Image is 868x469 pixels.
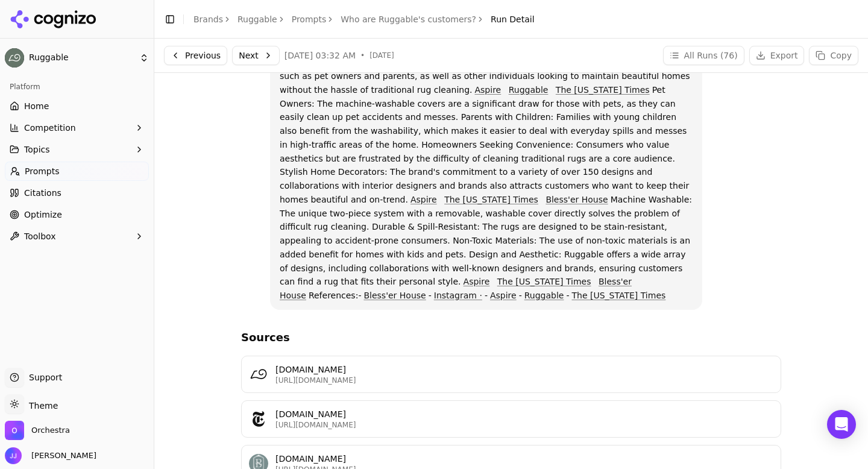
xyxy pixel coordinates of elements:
div: Platform [5,77,149,96]
img: ruggable.com favicon [249,365,268,384]
a: The [US_STATE] Times [497,277,591,286]
span: Prompts [25,165,60,177]
a: Bless'er House [363,291,426,300]
p: [URL][DOMAIN_NAME] [275,376,773,385]
a: Bless'er House [280,277,632,300]
a: Aspire [410,195,437,204]
p: Ruggable's primary customers are individuals and households with pets and children, busy high-tra... [280,28,693,303]
span: • [360,51,365,60]
a: The [US_STATE] Times [444,195,538,204]
span: Support [24,371,62,383]
span: Orchestra [31,425,70,436]
a: The [US_STATE] Times [556,85,650,95]
a: Home [5,96,149,116]
span: Optimize [24,209,62,221]
span: [PERSON_NAME] [27,450,96,461]
p: [DOMAIN_NAME] [275,408,773,420]
button: Export [749,46,805,65]
span: Citations [24,187,61,199]
a: Ruggable [237,13,277,25]
span: Theme [24,401,58,411]
a: ruggable.com favicon[DOMAIN_NAME][URL][DOMAIN_NAME] [241,356,781,393]
button: Open organization switcher [5,421,70,440]
span: Topics [24,143,50,156]
h3: Sources [241,329,781,346]
a: Prompts [292,13,327,25]
span: Ruggable [29,52,134,63]
img: Orchestra [5,421,24,440]
button: Copy [809,46,858,65]
a: Aspire [475,85,502,95]
a: Instagram · [434,291,482,300]
a: Citations [5,183,149,203]
a: Who are Ruggable's customers? [341,13,476,25]
span: [DATE] [370,51,394,60]
button: Open user button [5,447,96,464]
button: Topics [5,140,149,159]
p: [URL][DOMAIN_NAME] [275,420,773,430]
span: [DATE] 03:32 AM [285,49,356,61]
a: Prompts [5,162,149,181]
img: Jeff Jensen [5,447,22,464]
a: Ruggable [509,85,549,95]
img: Ruggable [5,48,24,68]
a: The [US_STATE] Times [572,291,666,300]
a: Aspire [490,291,517,300]
p: [DOMAIN_NAME] [275,364,773,376]
a: Optimize [5,205,149,224]
span: Run Detail [491,13,535,25]
a: nytimes.com favicon[DOMAIN_NAME][URL][DOMAIN_NAME] [241,400,781,438]
nav: breadcrumb [193,13,535,25]
span: Competition [24,122,76,134]
a: Bless'er House [546,195,608,204]
button: Next [232,46,280,65]
button: Previous [164,46,227,65]
img: nytimes.com favicon [249,409,268,429]
a: Brands [193,14,223,24]
div: Open Intercom Messenger [827,410,856,439]
span: Toolbox [24,230,56,242]
button: Competition [5,118,149,137]
button: Toolbox [5,227,149,246]
p: [DOMAIN_NAME] [275,453,773,465]
a: Aspire [464,277,490,286]
button: All Runs (76) [663,46,744,65]
span: Home [24,100,49,112]
a: Ruggable [524,291,564,300]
